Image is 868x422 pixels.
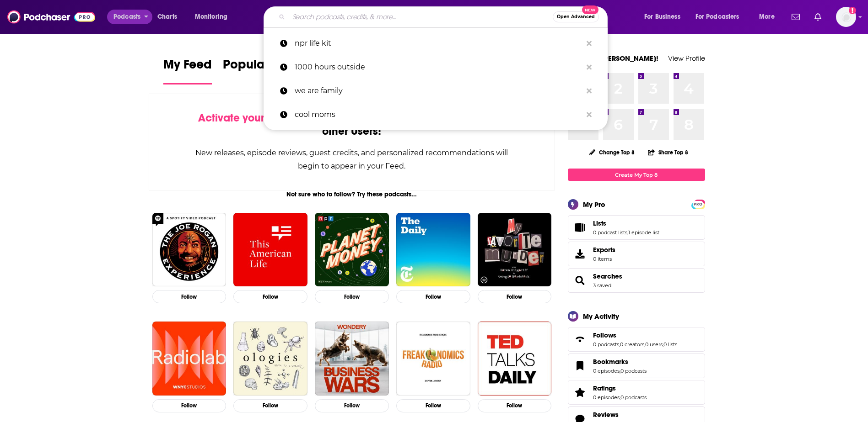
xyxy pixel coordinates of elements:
[152,290,226,303] button: Follow
[396,322,470,396] img: Freakonomics Radio
[593,341,619,348] a: 0 podcasts
[753,10,786,24] button: open menu
[571,248,589,260] span: Exports
[849,7,856,14] svg: Add a profile image
[584,147,641,158] button: Change Top 8
[113,11,140,23] span: Podcasts
[571,359,589,372] a: Bookmarks
[568,169,705,181] a: Create My Top 8
[583,200,605,209] div: My Pro
[593,411,619,419] span: Reviews
[478,322,552,396] img: TED Talks Daily
[571,333,589,346] a: Follows
[663,341,663,348] span: ,
[836,7,856,27] span: Logged in as WE_Broadcast
[571,221,589,234] a: Lists
[593,282,611,289] a: 3 saved
[478,399,552,412] button: Follow
[264,103,608,127] a: cool moms
[568,268,705,293] span: Searches
[759,11,775,23] span: More
[152,213,226,287] img: The Joe Rogan Experience
[593,272,622,280] a: Searches
[620,368,620,374] span: ,
[233,290,307,303] button: Follow
[836,7,856,27] button: Show profile menu
[647,143,689,161] button: Share Top 8
[315,213,389,287] a: Planet Money
[663,341,677,348] a: 0 lists
[582,5,598,14] span: New
[396,213,470,287] img: The Daily
[315,322,389,396] a: Business Wars
[568,327,705,352] span: Follows
[627,229,628,236] span: ,
[836,7,856,27] img: User Profile
[264,79,608,103] a: we are family
[478,213,552,287] img: My Favorite Murder with Karen Kilgariff and Georgia Hardstark
[593,246,615,254] span: Exports
[593,384,616,392] span: Ratings
[195,146,509,173] div: New releases, episode reviews, guest credits, and personalized recommendations will begin to appe...
[593,358,647,366] a: Bookmarks
[593,219,659,227] a: Lists
[478,290,552,303] button: Follow
[568,215,705,240] span: Lists
[396,399,470,412] button: Follow
[195,111,509,138] div: by following Podcasts, Creators, Lists, and other Users!
[695,11,739,23] span: For Podcasters
[198,111,292,125] span: Activate your Feed
[593,331,677,339] a: Follows
[620,368,647,374] a: 0 podcasts
[571,386,589,399] a: Ratings
[272,6,616,27] div: Search podcasts, credits, & more...
[568,380,705,405] span: Ratings
[553,11,599,22] button: Open AdvancedNew
[223,57,301,84] a: Popular Feed
[690,10,753,24] button: open menu
[315,399,389,412] button: Follow
[295,79,582,103] p: we are family
[223,57,301,78] span: Popular Feed
[233,322,307,396] img: Ologies with Alie Ward
[638,10,692,24] button: open menu
[788,9,803,25] a: Show notifications dropdown
[645,341,663,348] a: 0 users
[151,10,183,24] a: Charts
[295,103,582,127] p: cool moms
[264,32,608,55] a: npr life kit
[593,384,647,392] a: Ratings
[693,200,704,207] a: PRO
[233,399,307,412] button: Follow
[152,322,226,396] img: Radiolab
[289,10,553,24] input: Search podcasts, credits, & more...
[107,10,152,24] button: open menu
[568,54,658,63] a: Welcome [PERSON_NAME]!
[593,331,616,339] span: Follows
[693,201,704,208] span: PRO
[152,399,226,412] button: Follow
[315,290,389,303] button: Follow
[233,213,307,287] img: This American Life
[628,229,659,236] a: 1 episode list
[396,290,470,303] button: Follow
[7,8,95,26] img: Podchaser - Follow, Share and Rate Podcasts
[668,54,705,63] a: View Profile
[195,11,227,23] span: Monitoring
[189,10,239,24] button: open menu
[593,219,606,227] span: Lists
[593,368,620,374] a: 0 episodes
[571,274,589,287] a: Searches
[593,411,647,419] a: Reviews
[620,341,644,348] a: 0 creators
[593,394,620,401] a: 0 episodes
